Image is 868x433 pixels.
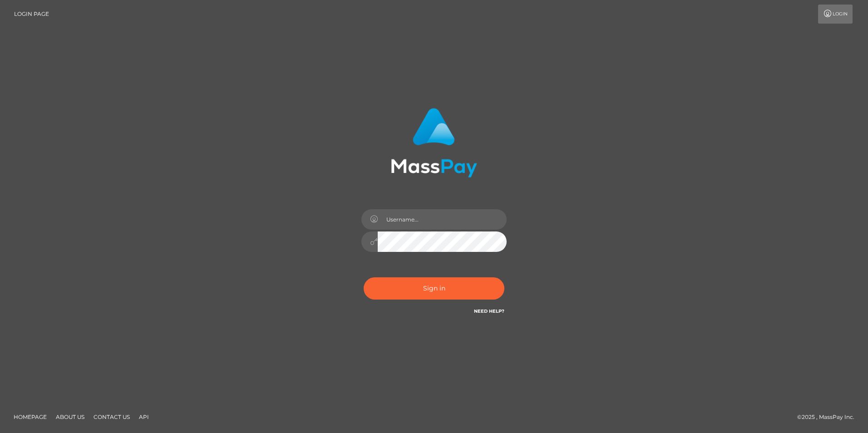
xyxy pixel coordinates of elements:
a: About Us [52,410,88,424]
a: Login [818,5,853,24]
button: Sign in [364,277,504,300]
a: Login Page [14,5,49,24]
a: Homepage [10,410,50,424]
div: © 2025 , MassPay Inc. [797,412,861,422]
a: API [135,410,153,424]
input: Username... [378,209,507,230]
img: MassPay Login [391,108,477,177]
a: Contact Us [90,410,133,424]
a: Need Help? [474,308,504,314]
